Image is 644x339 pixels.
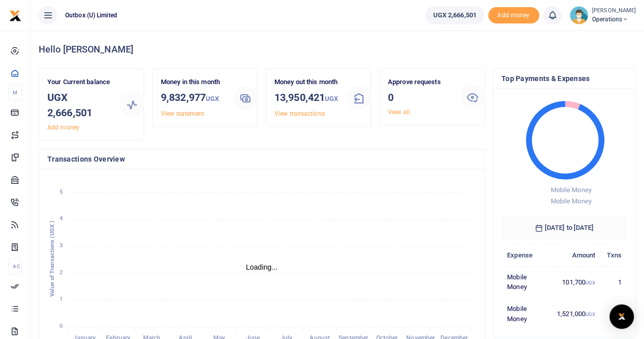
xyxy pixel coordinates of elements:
[488,11,539,18] a: Add money
[60,296,63,303] tspan: 1
[601,298,627,330] td: 2
[274,110,325,117] a: View transactions
[421,6,488,24] li: Wallet ballance
[488,7,539,24] span: Add money
[585,280,595,285] small: UGX
[570,6,636,24] a: profile-user [PERSON_NAME] Operations
[488,7,539,24] li: Toup your wallet
[8,258,22,275] li: Ac
[60,323,63,329] tspan: 0
[592,15,636,24] span: Operations
[601,244,627,266] th: Txns
[501,244,551,266] th: Expense
[501,216,627,240] h6: [DATE] to [DATE]
[206,95,219,102] small: UGX
[8,84,22,101] li: M
[550,197,591,205] span: Mobile Money
[585,311,595,317] small: UGX
[551,298,601,330] td: 1,521,000
[47,153,476,165] h4: Transactions Overview
[550,186,591,194] span: Mobile Money
[61,11,121,20] span: Outbox (U) Limited
[325,95,338,102] small: UGX
[161,90,225,107] h3: 9,832,977
[501,73,627,84] h4: Top Payments & Expenses
[501,266,551,298] td: Mobile Money
[47,124,79,131] a: Add money
[501,298,551,330] td: Mobile Money
[246,263,278,271] text: Loading...
[49,221,55,297] text: Value of Transactions (UGX )
[433,10,476,20] span: UGX 2,666,501
[60,215,63,222] tspan: 4
[609,304,634,329] div: Open Intercom Messenger
[60,269,63,276] tspan: 2
[274,77,339,88] p: Money out this month
[9,10,21,22] img: logo-small
[570,6,588,24] img: profile-user
[47,90,111,120] h3: UGX 2,666,501
[274,90,339,107] h3: 13,950,421
[551,244,601,266] th: Amount
[592,7,636,15] small: [PERSON_NAME]
[161,110,204,117] a: View statement
[601,266,627,298] td: 1
[60,242,63,249] tspan: 3
[47,77,111,88] p: Your Current balance
[388,109,410,116] a: View all
[388,90,452,105] h3: 0
[60,189,63,195] tspan: 5
[425,6,484,24] a: UGX 2,666,501
[161,77,225,88] p: Money in this month
[9,11,21,19] a: logo-small logo-large logo-large
[39,44,636,55] h4: Hello [PERSON_NAME]
[388,77,452,88] p: Approve requests
[551,266,601,298] td: 101,700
